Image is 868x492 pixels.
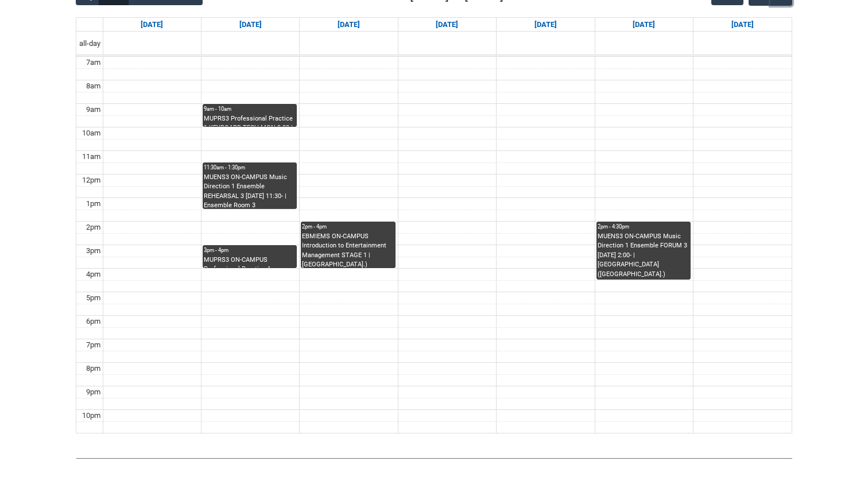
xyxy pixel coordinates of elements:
div: 10am [80,127,103,139]
div: 11am [80,151,103,162]
div: 10pm [80,410,103,421]
a: Go to September 17, 2025 [433,18,460,32]
div: 8pm [84,363,103,374]
img: REDU_GREY_LINE [76,452,792,464]
div: 9pm [84,386,103,398]
div: 7am [84,57,103,68]
div: 11:30am - 1:30pm [204,164,296,172]
div: 3pm [84,245,103,257]
a: Go to September 15, 2025 [237,18,264,32]
div: MUPRS3 ON-CAMPUS Professional Practice 1 INSTRUMENTAL WORKSHOP STAGE 3 MON 3:00 | [GEOGRAPHIC_DAT... [204,255,296,268]
a: Go to September 19, 2025 [630,18,657,32]
span: all-day [77,38,103,49]
div: MUPRS3 Professional Practice 1 KEYBOARD TECH MON 9:00 | Studio B (Brunswick St.) (capacity x10ppl... [204,114,296,127]
div: 2pm - 4pm [302,223,394,231]
a: Go to September 16, 2025 [335,18,362,32]
a: Go to September 14, 2025 [138,18,165,32]
div: 3pm - 4pm [204,246,296,254]
div: 2pm [84,222,103,233]
a: Go to September 20, 2025 [729,18,756,32]
div: 4pm [84,269,103,280]
div: 8am [84,80,103,92]
div: EBMIEMS ON-CAMPUS Introduction to Entertainment Management STAGE 1 | [GEOGRAPHIC_DATA].) (capacit... [302,232,394,268]
div: 5pm [84,292,103,304]
div: 7pm [84,339,103,351]
div: 9am [84,104,103,115]
div: 6pm [84,316,103,327]
div: MUENS3 ON-CAMPUS Music Direction 1 Ensemble FORUM 3 [DATE] 2:00- | [GEOGRAPHIC_DATA] ([GEOGRAPHIC... [598,232,689,280]
div: MUENS3 ON-CAMPUS Music Direction 1 Ensemble REHEARSAL 3 [DATE] 11:30- | Ensemble Room 3 ([GEOGRAP... [204,173,296,209]
div: 12pm [80,175,103,186]
div: 9am - 10am [204,105,296,113]
a: Go to September 18, 2025 [532,18,559,32]
div: 2pm - 4:30pm [598,223,689,231]
div: 1pm [84,198,103,210]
